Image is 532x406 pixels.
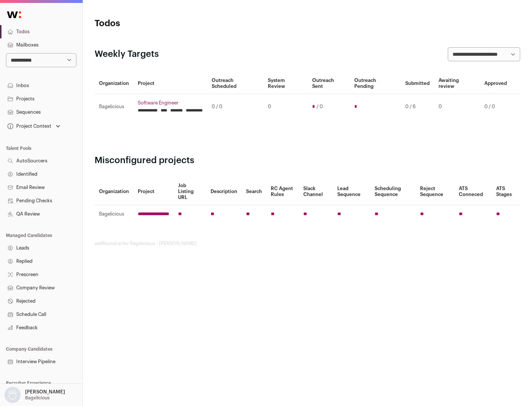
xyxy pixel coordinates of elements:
p: Bagelicious [25,395,50,401]
h1: Todos [95,18,236,30]
button: Open dropdown [3,387,66,403]
td: 0 / 6 [401,94,434,120]
th: Project [133,178,174,205]
th: Lead Sequence [333,178,370,205]
p: [PERSON_NAME] [25,389,65,395]
th: Outreach Pending [350,73,400,94]
td: 0 / 0 [480,94,511,120]
a: Software Engineer [138,100,203,106]
th: Organization [95,178,133,205]
th: Slack Channel [299,178,333,205]
th: Job Listing URL [174,178,206,205]
td: Bagelicious [95,205,133,223]
th: Scheduling Sequence [370,178,416,205]
td: 0 / 0 [207,94,263,120]
div: Project Context [6,123,51,129]
th: Organization [95,73,133,94]
th: Description [206,178,242,205]
th: System Review [263,73,307,94]
td: 0 [434,94,480,120]
th: Project [133,73,207,94]
th: ATS Conneced [454,178,491,205]
th: Outreach Scheduled [207,73,263,94]
h2: Misconfigured projects [95,155,520,166]
img: Wellfound [3,7,25,22]
img: nopic.png [4,387,21,403]
td: 0 [263,94,307,120]
th: Search [242,178,266,205]
span: / 0 [317,104,323,110]
th: Approved [480,73,511,94]
footer: wellfound:ai for Bagelicious - [PERSON_NAME] [95,241,520,247]
th: Outreach Sent [308,73,350,94]
th: Awaiting review [434,73,480,94]
button: Open dropdown [6,121,62,131]
td: Bagelicious [95,94,133,120]
th: Submitted [401,73,434,94]
h2: Weekly Targets [95,48,159,60]
th: RC Agent Rules [266,178,299,205]
th: Reject Sequence [416,178,455,205]
th: ATS Stages [492,178,520,205]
